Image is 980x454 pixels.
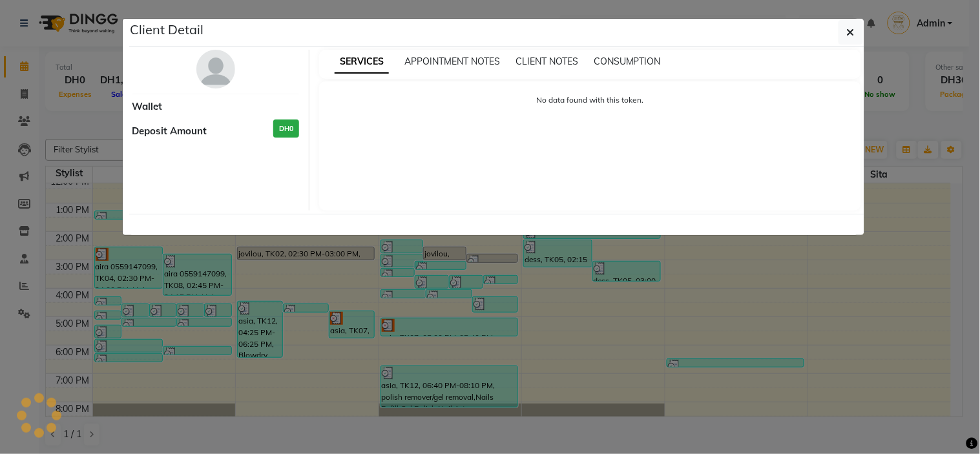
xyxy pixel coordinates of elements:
span: CONSUMPTION [594,56,661,67]
span: CLIENT NOTES [516,56,578,67]
img: avatar [196,50,235,88]
span: APPOINTMENT NOTES [404,56,500,67]
h3: DH0 [273,119,299,138]
span: SERVICES [335,50,389,74]
span: Deposit Amount [132,124,207,139]
p: No data found with this token. [332,94,848,106]
h5: Client Detail [130,20,204,39]
span: Wallet [132,99,163,114]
